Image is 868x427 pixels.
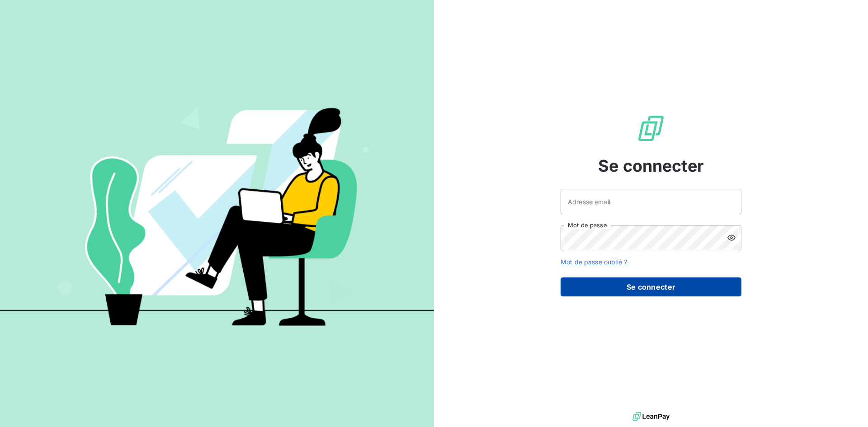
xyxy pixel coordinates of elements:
[561,258,627,266] a: Mot de passe oublié ?
[561,189,741,214] input: placeholder
[632,410,670,423] img: logo
[598,154,704,178] span: Se connecter
[561,277,741,296] button: Se connecter
[637,114,665,143] img: Logo LeanPay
